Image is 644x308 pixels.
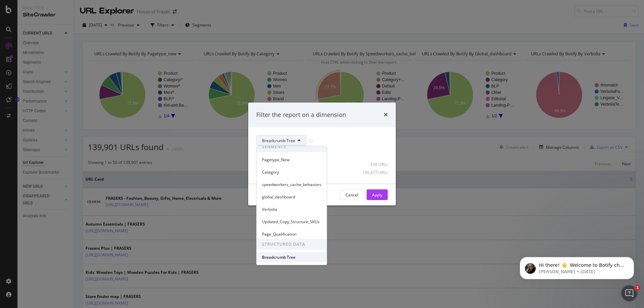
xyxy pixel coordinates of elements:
span: Category [262,169,321,175]
span: Breadcrumb Tree [262,254,321,260]
button: Cancel [340,189,364,200]
div: 439 URLs [355,162,388,167]
span: Hi there! 👋 Welcome to Botify chat support! Have a question? Reply to this message and our team w... [29,19,114,52]
iframe: Intercom notifications message [510,243,644,290]
span: SEGMENTS [257,141,327,152]
span: global_dashboard [262,194,321,200]
iframe: Intercom live chat [621,285,637,301]
div: modal [248,103,396,206]
button: Apply [367,189,388,200]
span: Updated_Copy_Structure_SKUs [262,219,321,225]
span: Verbolia [262,206,321,212]
div: times [384,111,388,119]
span: Page_Qualification [262,231,321,237]
span: STRUCTURED DATA [257,239,327,250]
span: Pagetype_New [262,157,321,163]
p: Message from Laura, sent 1d ago [29,26,116,32]
div: Filter the report on a dimension [256,111,346,119]
div: Apply [372,192,382,198]
button: Breadcrumb Tree [256,135,306,146]
span: speedworkers_cache_behaviors [262,182,321,188]
span: 1 [635,285,640,291]
span: Breadcrumb Tree [262,138,295,143]
div: Cancel [345,192,358,198]
div: 140,477 URLs [355,170,388,175]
